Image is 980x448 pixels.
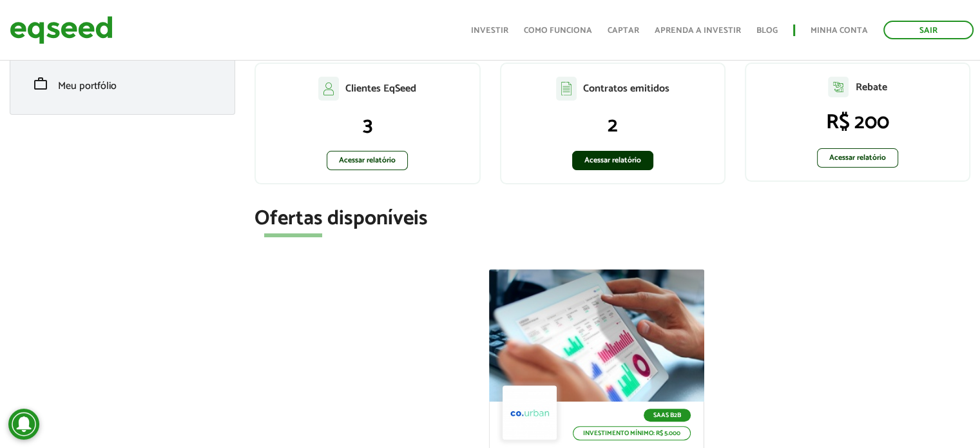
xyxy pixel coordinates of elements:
[318,77,339,100] img: agent-clientes.svg
[828,77,849,97] img: agent-relatorio.svg
[327,151,408,170] a: Acessar relatório
[817,148,898,168] a: Acessar relatório
[345,83,416,95] p: Clientes EqSeed
[573,426,691,440] p: Investimento mínimo: R$ 5.000
[572,151,653,170] a: Acessar relatório
[759,110,956,135] p: R$ 200
[883,21,974,39] a: Sair
[10,13,113,47] img: EqSeed
[524,26,592,35] a: Como funciona
[471,26,508,35] a: Investir
[33,76,48,92] span: work
[644,409,691,422] p: SaaS B2B
[269,113,466,138] p: 3
[255,208,970,230] h2: Ofertas disponíveis
[583,83,669,95] p: Contratos emitidos
[811,26,868,35] a: Minha conta
[655,26,741,35] a: Aprenda a investir
[556,77,577,101] img: agent-contratos.svg
[17,66,228,101] li: Meu portfólio
[756,26,778,35] a: Blog
[26,76,218,92] a: workMeu portfólio
[608,26,639,35] a: Captar
[58,77,117,95] span: Meu portfólio
[514,113,711,138] p: 2
[855,81,887,93] p: Rebate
